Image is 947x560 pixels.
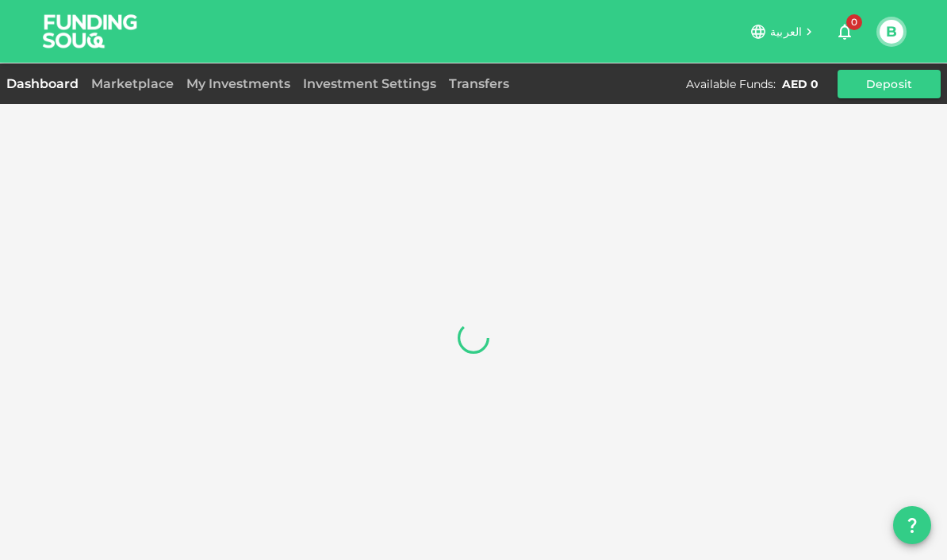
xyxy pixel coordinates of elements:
[838,70,941,98] button: Deposit
[846,14,862,30] span: 0
[893,506,931,544] button: question
[6,76,85,91] a: Dashboard
[180,76,297,91] a: My Investments
[829,16,861,48] button: 0
[85,76,180,91] a: Marketplace
[297,76,443,91] a: Investment Settings
[782,76,819,92] div: AED 0
[443,76,516,91] a: Transfers
[770,25,802,39] span: العربية
[880,20,903,44] button: B
[686,76,776,92] div: Available Funds :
